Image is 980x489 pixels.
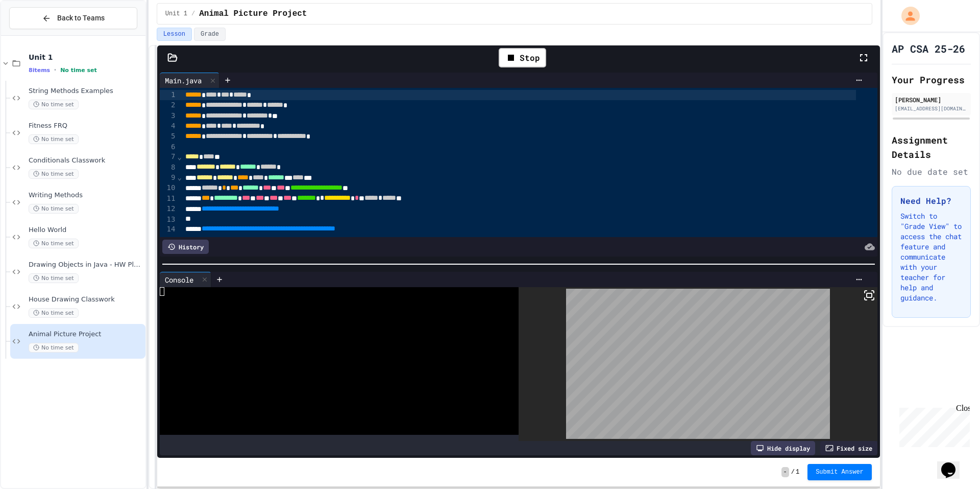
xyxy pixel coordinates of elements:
[892,73,971,87] h2: Your Progress
[162,240,209,254] div: History
[160,100,177,110] div: 2
[160,73,219,88] div: Main.java
[165,10,187,18] span: Unit 1
[54,66,56,74] span: •
[29,226,143,235] span: Hello World
[29,100,79,109] span: No time set
[499,48,546,67] div: Stop
[160,194,177,204] div: 11
[29,261,143,269] span: Drawing Objects in Java - HW Playposit Code
[177,173,182,181] span: Fold line
[900,211,962,303] p: Switch to "Grade View" to access the chat feature and communicate with your teacher for help and ...
[160,162,177,173] div: 8
[807,464,872,480] button: Submit Answer
[937,448,970,479] iframe: chat widget
[892,166,971,178] div: No due date set
[160,75,207,86] div: Main.java
[29,191,143,200] span: Writing Methods
[29,308,79,318] span: No time set
[160,204,177,214] div: 12
[177,153,182,161] span: Fold line
[160,90,177,100] div: 1
[160,121,177,131] div: 4
[160,183,177,193] div: 10
[900,195,962,207] h3: Need Help?
[160,142,177,152] div: 6
[160,274,199,285] div: Console
[160,224,177,235] div: 14
[29,330,143,339] span: Animal Picture Project
[751,441,815,455] div: Hide display
[29,204,79,214] span: No time set
[895,404,970,447] iframe: chat widget
[29,273,79,283] span: No time set
[796,468,799,476] span: 1
[29,295,143,304] span: House Drawing Classwork
[157,28,192,41] button: Lesson
[781,467,789,477] span: -
[160,131,177,142] div: 5
[29,87,143,96] span: String Methods Examples
[160,173,177,183] div: 9
[60,67,97,74] span: No time set
[791,468,795,476] span: /
[895,105,968,112] div: [EMAIL_ADDRESS][DOMAIN_NAME]
[29,67,50,74] span: 8 items
[29,156,143,165] span: Conditionals Classwork
[816,468,864,476] span: Submit Answer
[29,53,143,62] span: Unit 1
[29,169,79,179] span: No time set
[892,133,971,161] h2: Assignment Details
[199,8,307,20] span: Animal Picture Project
[4,4,70,65] div: Chat with us now!Close
[895,95,968,104] div: [PERSON_NAME]
[160,215,177,225] div: 13
[892,41,965,56] h1: AP CSA 25-26
[57,13,105,24] span: Back to Teams
[160,235,177,245] div: 15
[194,28,226,41] button: Grade
[160,272,211,287] div: Console
[29,122,143,130] span: Fitness FRQ
[29,239,79,248] span: No time set
[29,343,79,353] span: No time set
[160,152,177,162] div: 7
[191,10,195,18] span: /
[891,4,922,28] div: My Account
[160,111,177,121] div: 3
[29,134,79,144] span: No time set
[820,441,877,455] div: Fixed size
[9,7,137,29] button: Back to Teams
